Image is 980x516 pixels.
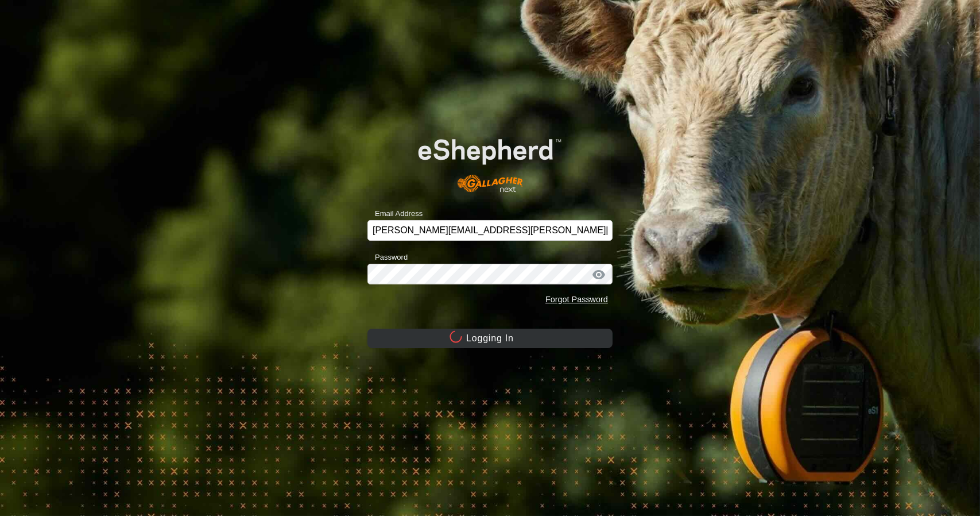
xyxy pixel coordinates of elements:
label: Password [367,252,408,263]
label: Email Address [367,208,423,220]
input: Email Address [367,220,613,241]
button: Logging In [367,329,613,348]
a: Forgot Password [545,295,608,304]
img: E-shepherd Logo [392,118,588,202]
